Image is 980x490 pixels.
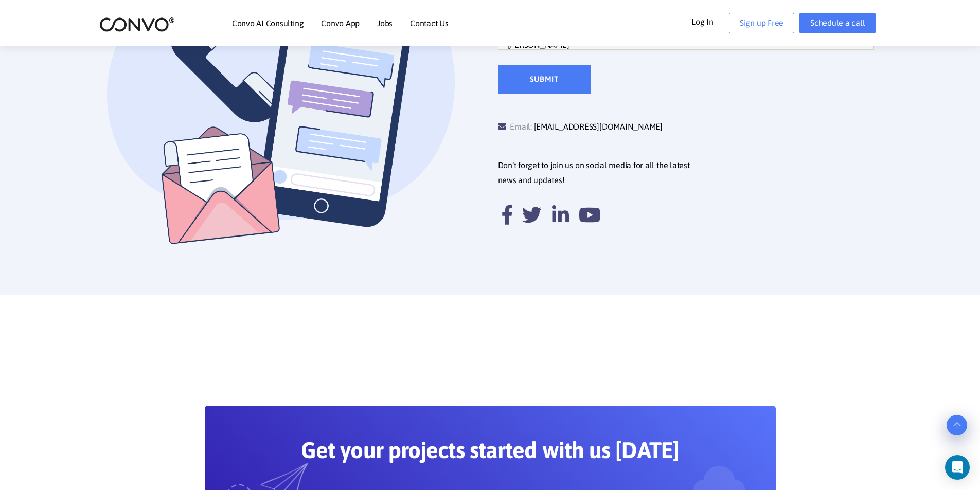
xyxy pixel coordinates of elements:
[254,437,727,471] h2: Get your projects started with us [DATE]
[691,13,729,29] a: Log In
[377,19,393,27] a: Jobs
[945,455,970,480] div: Open Intercom Messenger
[498,65,591,94] input: Submit
[99,16,175,32] img: logo_2.png
[498,158,881,189] p: Don’t forget to join us on social media for all the latest news and updates!
[799,13,876,33] a: Schedule a call
[534,119,663,135] a: [EMAIL_ADDRESS][DOMAIN_NAME]
[498,122,532,131] span: Email:
[729,13,794,33] a: Sign up Free
[410,19,449,27] a: Contact Us
[321,19,360,27] a: Convo App
[232,19,304,27] a: Convo AI Consulting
